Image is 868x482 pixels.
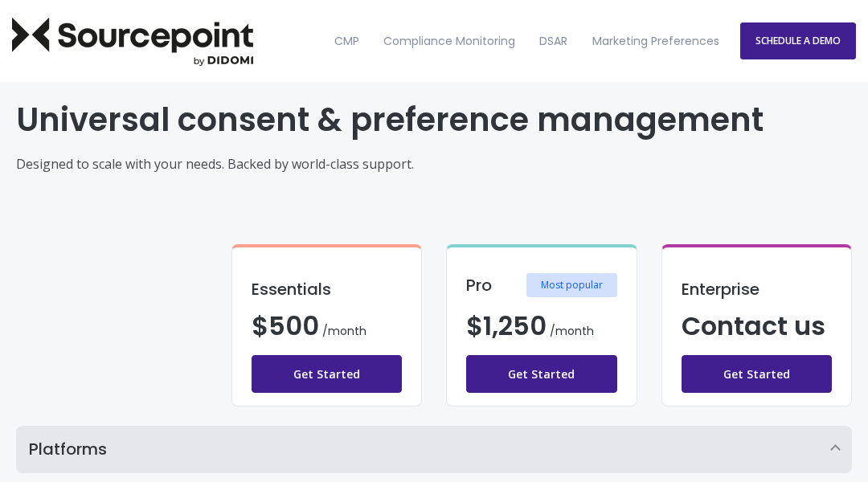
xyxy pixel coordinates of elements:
span: 1,250 [483,308,547,344]
a: Get Started [466,355,617,393]
a: Compliance Monitoring [373,7,526,76]
h3: Pro [466,277,492,293]
a: DSAR [529,7,578,76]
span: 500 [268,308,319,344]
span: Contact us [682,308,825,344]
nav: Desktop navigation [323,7,730,76]
h3: Essentials [252,281,403,297]
span: $ [252,308,319,344]
span: /month [322,323,366,339]
span: /month [550,323,594,339]
img: Sourcepoint Logo Dark [12,17,253,66]
h3: Enterprise [682,281,833,297]
h1: Universal consent & preference management [16,98,852,141]
a: Get Started [682,355,833,393]
a: CMP [323,7,369,76]
p: Designed to scale with your needs. Backed by world-class support. [16,154,852,174]
span: $ [466,308,547,344]
span: Most popular [526,273,617,297]
a: Marketing Preferences [581,7,729,76]
a: Get Started [252,355,403,393]
a: SCHEDULE A DEMO [740,22,856,59]
summary: Platforms [16,426,852,473]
